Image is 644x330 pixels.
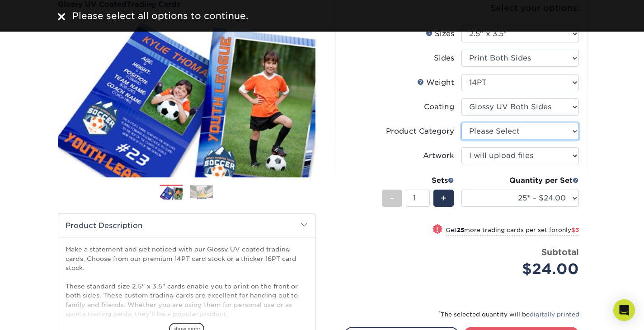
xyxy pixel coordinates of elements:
strong: Subtotal [541,247,579,257]
div: Sizes [426,28,454,39]
div: Open Intercom Messenger [613,299,635,321]
div: $24.00 [468,258,579,280]
div: Quantity per Set [461,175,579,186]
div: Weight [417,77,454,88]
div: Coating [424,102,454,112]
div: Sets [382,175,454,186]
iframe: Google Customer Reviews [2,302,77,327]
small: Get more trading cards per set for [446,227,579,236]
div: Artwork [423,150,454,161]
small: The selected quantity will be [439,311,579,318]
span: + [441,191,447,205]
span: only [558,227,579,233]
img: Trading Cards 01 [160,185,183,201]
span: - [390,191,394,205]
span: $3 [571,227,579,233]
span: Please select all options to continue. [72,10,248,21]
strong: 25 [457,227,464,233]
span: ! [436,225,438,234]
img: Trading Cards 02 [190,185,213,199]
a: digitally printed [530,311,579,318]
h2: Product Description [58,214,315,237]
div: Sides [434,53,454,64]
div: Product Category [386,126,454,137]
img: Glossy UV Coated 01 [58,9,315,187]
